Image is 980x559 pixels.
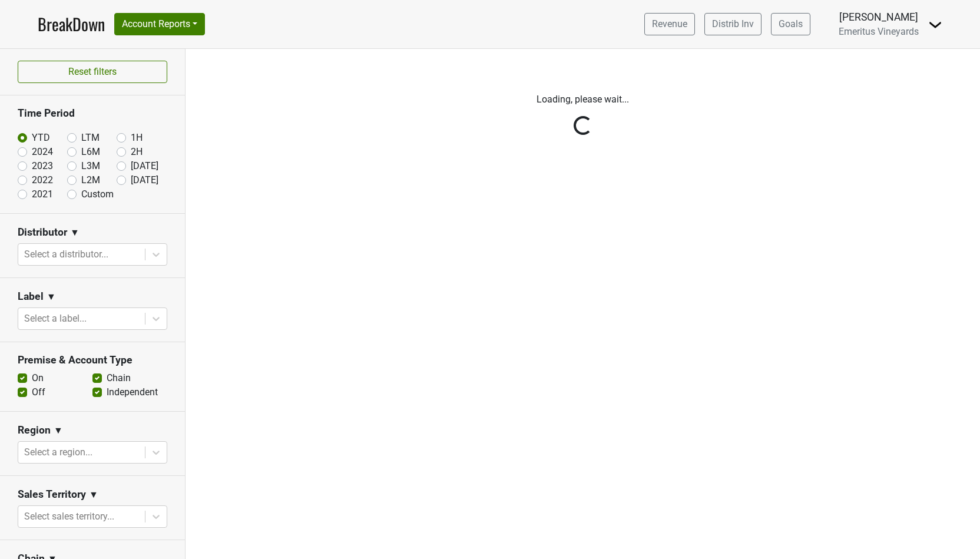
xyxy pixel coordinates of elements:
[928,18,942,32] img: Dropdown Menu
[644,13,695,35] a: Revenue
[38,12,105,37] a: BreakDown
[839,9,919,25] div: [PERSON_NAME]
[839,26,919,37] span: Emeritus Vineyards
[704,13,762,35] a: Distrib Inv
[256,92,910,107] p: Loading, please wait...
[114,13,205,35] button: Account Reports
[771,13,810,35] a: Goals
